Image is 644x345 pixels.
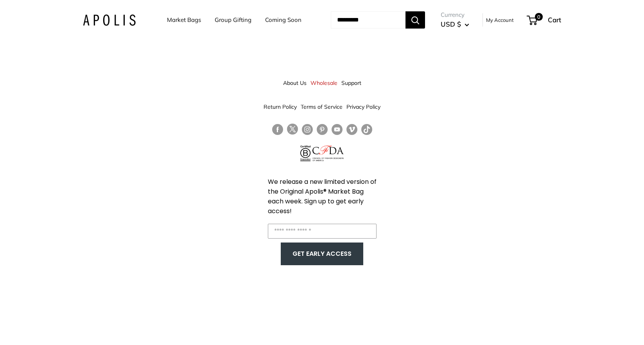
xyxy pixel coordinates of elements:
[283,76,307,90] a: About Us
[265,14,301,25] a: Coming Soon
[268,224,377,239] input: Enter your email
[312,146,343,161] img: Council of Fashion Designers of America Member
[300,146,311,161] img: Certified B Corporation
[268,177,377,216] span: We release a new limited version of the Original Apolis® Market Bag each week. Sign up to get ear...
[287,124,298,138] a: Follow us on Twitter
[441,9,469,20] span: Currency
[331,11,405,29] input: Search...
[535,13,543,21] span: 0
[264,100,297,114] a: Return Policy
[405,11,425,29] button: Search
[301,100,343,114] a: Terms of Service
[83,14,136,26] img: Apolis
[441,18,469,31] button: USD $
[486,15,514,25] a: My Account
[310,76,337,90] a: Wholesale
[527,14,561,26] a: 0 Cart
[302,124,313,135] a: Follow us on Instagram
[341,76,361,90] a: Support
[272,124,283,135] a: Follow us on Facebook
[361,124,372,135] a: Follow us on Tumblr
[167,14,201,25] a: Market Bags
[548,16,561,24] span: Cart
[441,20,461,28] span: USD $
[317,124,328,135] a: Follow us on Pinterest
[332,124,343,135] a: Follow us on YouTube
[346,124,357,135] a: Follow us on Vimeo
[289,246,355,261] button: GET EARLY ACCESS
[215,14,251,25] a: Group Gifting
[346,100,380,114] a: Privacy Policy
